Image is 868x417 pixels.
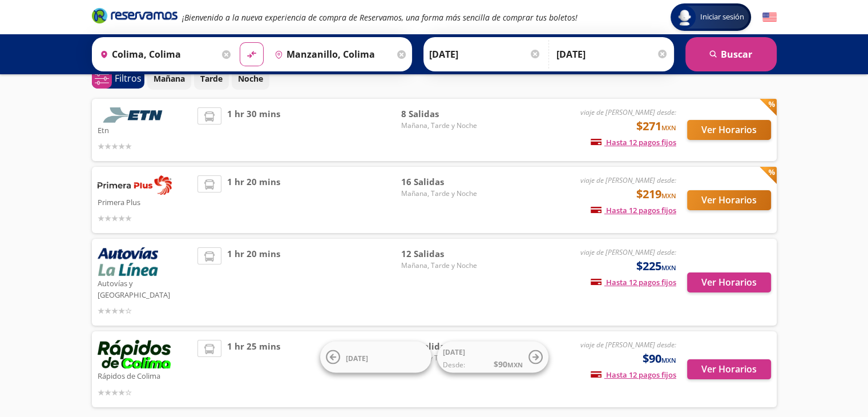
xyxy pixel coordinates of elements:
[98,123,192,137] p: Etn
[194,67,229,90] button: Tarde
[636,258,676,275] span: $225
[687,272,771,292] button: Ver Horarios
[580,107,676,117] em: viaje de [PERSON_NAME] desde:
[147,67,191,90] button: Mañana
[98,107,172,123] img: Etn
[591,137,676,147] span: Hasta 12 pagos fijos
[687,359,771,379] button: Ver Horarios
[401,107,481,121] span: 8 Salidas
[270,40,394,69] input: Buscar Destino
[98,195,192,209] p: Primera Plus
[580,175,676,185] em: viaje de [PERSON_NAME] desde:
[401,340,481,353] span: 111 Salidas
[494,358,523,370] span: $ 90
[401,175,481,189] span: 16 Salidas
[591,370,676,380] span: Hasta 12 pagos fijos
[661,123,676,132] small: MXN
[762,10,777,25] button: English
[98,368,192,382] p: Rápidos de Colima
[429,40,541,69] input: Elegir Fecha
[227,175,280,224] span: 1 hr 20 mins
[200,73,223,85] p: Tarde
[98,247,158,276] img: Autovías y La Línea
[401,189,481,199] span: Mañana, Tarde y Noche
[696,11,749,23] span: Iniciar sesión
[443,347,465,357] span: [DATE]
[95,40,220,69] input: Buscar Origen
[661,191,676,200] small: MXN
[636,186,676,203] span: $219
[182,12,578,23] em: ¡Bienvenido a la nueva experiencia de compra de Reservamos, una forma más sencilla de comprar tus...
[98,276,192,300] p: Autovías y [GEOGRAPHIC_DATA]
[98,175,172,195] img: Primera Plus
[92,69,144,89] button: 0Filtros
[92,7,177,27] a: Brand Logo
[401,260,481,271] span: Mañana, Tarde y Noche
[320,342,431,373] button: [DATE]
[661,356,676,364] small: MXN
[227,107,280,153] span: 1 hr 30 mins
[591,277,676,287] span: Hasta 12 pagos fijos
[636,118,676,135] span: $271
[580,340,676,350] em: viaje de [PERSON_NAME] desde:
[661,263,676,272] small: MXN
[556,40,668,69] input: Opcional
[443,360,465,370] span: Desde:
[227,247,280,317] span: 1 hr 20 mins
[685,37,777,71] button: Buscar
[92,7,177,24] i: Brand Logo
[227,340,280,399] span: 1 hr 25 mins
[401,247,481,260] span: 12 Salidas
[507,360,523,369] small: MXN
[346,353,368,363] span: [DATE]
[401,121,481,131] span: Mañana, Tarde y Noche
[232,67,269,90] button: Noche
[687,120,771,140] button: Ver Horarios
[437,342,548,373] button: [DATE]Desde:$90MXN
[591,205,676,215] span: Hasta 12 pagos fijos
[687,190,771,210] button: Ver Horarios
[238,73,263,85] p: Noche
[154,73,185,85] p: Mañana
[115,71,142,85] p: Filtros
[580,247,676,257] em: viaje de [PERSON_NAME] desde:
[643,350,676,367] span: $90
[98,340,171,368] img: Rápidos de Colima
